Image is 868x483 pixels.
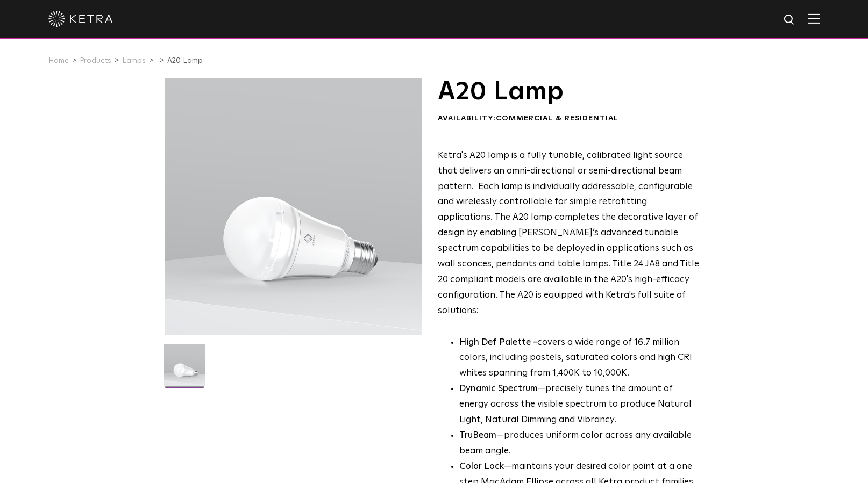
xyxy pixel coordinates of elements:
[459,462,504,471] strong: Color Lock
[459,428,700,459] li: —produces uniform color across any available beam angle.
[783,13,796,27] img: search icon
[438,151,699,315] span: Ketra's A20 lamp is a fully tunable, calibrated light source that delivers an omni-directional or...
[164,344,205,394] img: A20-Lamp-2021-Web-Square
[438,78,700,105] h1: A20 Lamp
[459,384,538,393] strong: Dynamic Spectrum
[438,113,700,124] div: Availability:
[459,381,700,428] li: —precisely tunes the amount of energy across the visible spectrum to produce Natural Light, Natur...
[167,57,203,64] a: A20 Lamp
[808,13,820,24] img: Hamburger%20Nav.svg
[48,57,69,64] a: Home
[459,431,496,440] strong: TruBeam
[48,11,113,27] img: ketra-logo-2019-white
[496,114,618,122] span: Commercial & Residential
[459,335,700,382] p: covers a wide range of 16.7 million colors, including pastels, saturated colors and high CRI whit...
[459,338,537,347] strong: High Def Palette -
[80,57,111,64] a: Products
[122,57,146,64] a: Lamps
